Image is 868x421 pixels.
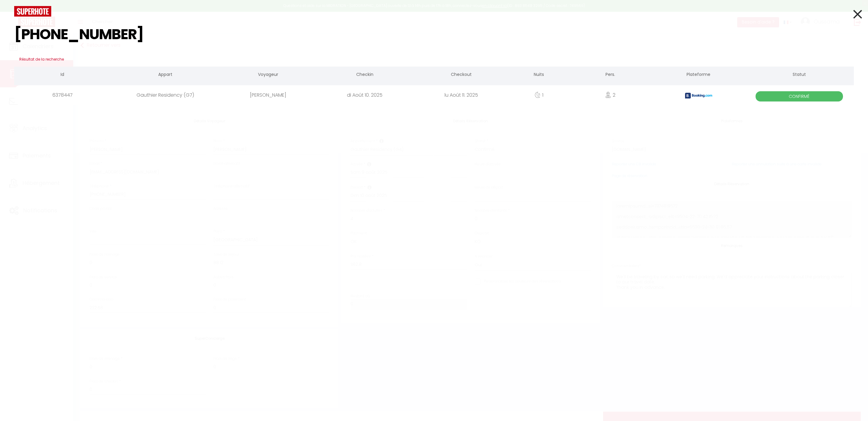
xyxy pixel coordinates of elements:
th: Nuits [510,67,568,84]
div: [PERSON_NAME] [220,85,316,105]
div: di Août 10. 2025 [316,85,413,105]
div: 6378447 [14,85,111,105]
th: Appart [111,67,220,84]
div: Gauthier Residency (G7) [111,85,220,105]
th: Statut [745,67,854,84]
img: logo [14,6,51,17]
th: Checkin [316,67,413,84]
div: 1 [510,85,568,105]
div: 2 [568,85,653,105]
h3: Résultat de la recherche [14,52,854,67]
th: Voyageur [220,67,316,84]
iframe: LiveChat chat widget [843,396,868,421]
input: Tapez pour rechercher... [14,17,854,52]
span: Confirmé [756,91,843,101]
th: Id [14,67,111,84]
th: Checkout [413,67,509,84]
div: lu Août 11. 2025 [413,85,509,105]
th: Pers. [568,67,653,84]
img: booking2.png [685,93,712,98]
th: Plateforme [652,67,744,84]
